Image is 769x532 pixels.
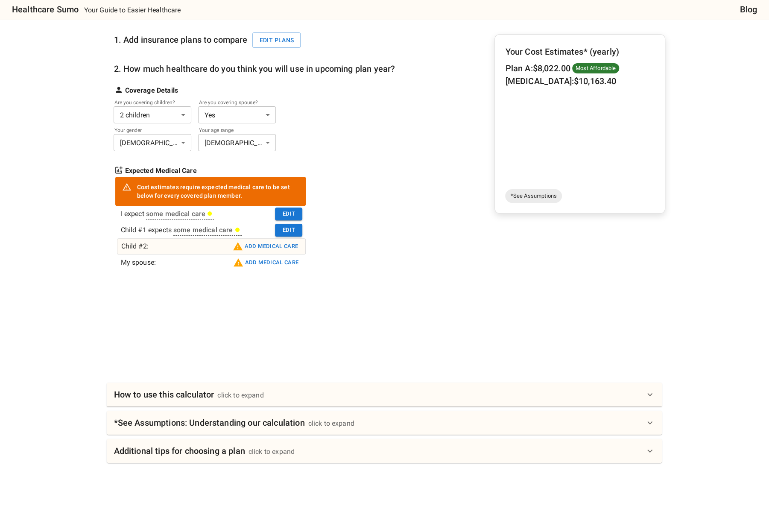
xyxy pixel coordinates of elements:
a: *See Assumptions [505,189,561,203]
button: Add medical care [231,256,301,269]
div: Child #1 expects [120,225,171,235]
label: Your age range [199,126,264,134]
div: I expect [120,209,144,219]
label: Are you covering children? [114,99,179,106]
div: 2 children [114,106,191,123]
span: Most Affordable [572,64,619,73]
label: Your gender [114,126,179,134]
h6: Additional tips for choosing a plan [114,444,245,458]
div: some medical care [173,225,240,235]
span: $ 10,163.40 [574,76,617,86]
h6: *See Assumptions: Understanding our calculation [114,416,304,430]
div: You've selected 'some' usage which shows you what you'll pay if you only use basic medical care -... [173,225,242,236]
button: Edit [275,208,302,221]
div: click to expand [217,390,263,400]
p: Your Guide to Easier Healthcare [84,5,181,15]
h6: : [505,61,570,75]
h6: : [505,74,616,88]
div: How to use this calculatorclick to expand [107,383,662,406]
div: [DEMOGRAPHIC_DATA] [198,134,276,151]
h6: How to use this calculator [114,388,214,401]
span: $ 8,022.00 [533,63,570,73]
div: some medical care [146,209,213,219]
div: My spouse: [120,257,156,268]
a: Blog [740,3,757,16]
div: Child #2: [121,241,148,251]
span: [MEDICAL_DATA] [505,76,571,86]
div: You've selected 'some' usage which shows you what you'll pay if you only use basic medical care -... [146,209,214,219]
button: Edit [275,224,302,237]
h6: 2. How much healthcare do you think you will use in upcoming plan year? [114,62,395,76]
strong: Expected Medical Care [125,166,196,176]
button: Add medical care [231,240,301,253]
strong: Coverage Details [125,85,178,96]
label: Are you covering spouse? [199,99,264,106]
a: Healthcare Sumo [5,3,79,16]
span: *See Assumptions [505,192,561,200]
button: Edit plans [252,32,301,48]
div: [DEMOGRAPHIC_DATA] [114,134,191,151]
div: Cost estimates require expected medical care to be set below for every covered plan member. [137,179,299,203]
div: click to expand [308,418,354,429]
h6: Your Cost Estimates* (yearly) [505,45,655,58]
div: Yes [198,106,276,123]
div: Additional tips for choosing a planclick to expand [107,439,662,463]
span: Plan A [505,63,530,73]
h6: 1. Add insurance plans to compare [114,32,306,48]
div: *See Assumptions: Understanding our calculationclick to expand [107,411,662,435]
div: click to expand [249,447,295,457]
h6: Healthcare Sumo [12,3,79,16]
